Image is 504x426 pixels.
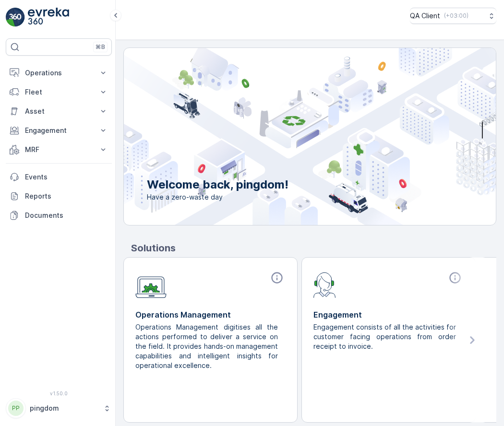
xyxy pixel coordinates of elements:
a: Documents [6,206,112,225]
button: Fleet [6,83,112,102]
div: PP [8,401,24,416]
p: Solutions [131,241,496,255]
p: Fleet [25,87,93,97]
img: module-icon [135,271,167,298]
p: Asset [25,106,93,116]
p: Reports [25,191,108,201]
p: Welcome back, pingdom! [147,177,288,192]
button: MRF [6,140,112,159]
img: logo [6,8,25,27]
img: logo_light-DOdMpM7g.png [28,8,69,27]
a: Reports [6,187,112,206]
button: Operations [6,63,112,83]
span: Have a zero-waste day [147,192,288,202]
p: Engagement consists of all the activities for customer facing operations from order receipt to in... [313,322,456,351]
button: PPpingdom [6,398,112,418]
span: v 1.50.0 [6,390,112,396]
p: Engagement [25,126,93,135]
p: pingdom [30,403,98,413]
p: Documents [25,211,108,220]
p: Operations Management [135,309,286,320]
p: Operations [25,68,93,78]
p: Engagement [313,309,464,320]
p: QA Client [410,11,440,21]
button: Asset [6,102,112,121]
p: ( +03:00 ) [444,12,468,20]
button: QA Client(+03:00) [410,8,496,24]
button: Engagement [6,121,112,140]
a: Events [6,167,112,187]
p: ⌘B [96,43,105,51]
p: Operations Management digitises all the actions performed to deliver a service on the field. It p... [135,322,278,370]
img: city illustration [81,48,496,225]
img: module-icon [313,271,336,298]
p: MRF [25,145,93,154]
p: Events [25,172,108,182]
